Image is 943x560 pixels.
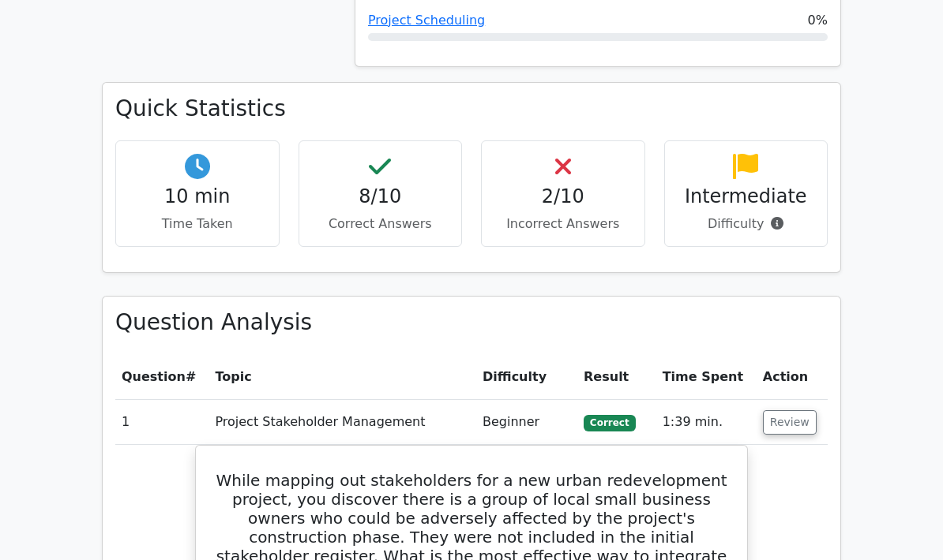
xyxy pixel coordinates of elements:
[312,215,449,233] p: Correct Answers
[678,185,815,208] h4: Intermediate
[584,415,635,431] span: Correct
[476,355,577,400] th: Difficulty
[476,400,577,445] td: Beginner
[808,11,828,30] span: 0%
[494,215,632,233] p: Incorrect Answers
[115,355,209,400] th: #
[115,400,209,445] td: 1
[368,13,485,28] a: Project Scheduling
[678,215,815,233] p: Difficulty
[494,185,632,208] h4: 2/10
[577,355,656,400] th: Result
[115,309,828,336] h3: Question Analysis
[129,215,266,233] p: Time Taken
[129,185,266,208] h4: 10 min
[115,95,828,122] h3: Quick Statistics
[122,369,186,384] span: Question
[763,410,817,435] button: Review
[209,400,476,445] td: Project Stakeholder Management
[656,355,757,400] th: Time Spent
[656,400,757,445] td: 1:39 min.
[757,355,828,400] th: Action
[312,185,449,208] h4: 8/10
[209,355,476,400] th: Topic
